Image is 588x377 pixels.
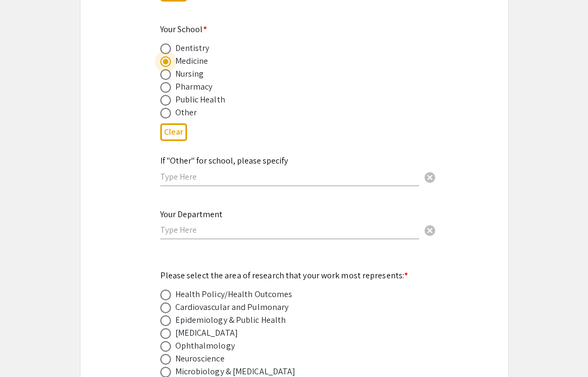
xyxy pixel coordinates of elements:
[160,224,419,235] input: Type Here
[8,329,46,369] iframe: Chat
[160,209,222,220] mat-label: Your Department
[175,106,197,119] div: Other
[160,24,207,35] mat-label: Your School
[175,68,204,80] div: Nursing
[175,352,225,365] div: Neuroscience
[160,155,288,166] mat-label: If "Other" for school, please specify
[160,171,419,182] input: Type Here
[175,93,225,106] div: Public Health
[175,301,289,314] div: Cardiovascular and Pulmonary
[175,55,209,68] div: Medicine
[175,339,235,352] div: Ophthalmology
[423,171,436,184] span: cancel
[160,123,187,141] button: Clear
[175,327,238,339] div: [MEDICAL_DATA]
[175,288,293,301] div: Health Policy/Health Outcomes
[175,42,210,55] div: Dentistry
[160,270,408,281] mat-label: Please select the area of research that your work most represents:
[419,166,441,187] button: Clear
[419,219,441,241] button: Clear
[175,314,286,327] div: Epidemiology & Public Health
[175,80,213,93] div: Pharmacy
[423,224,436,237] span: cancel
